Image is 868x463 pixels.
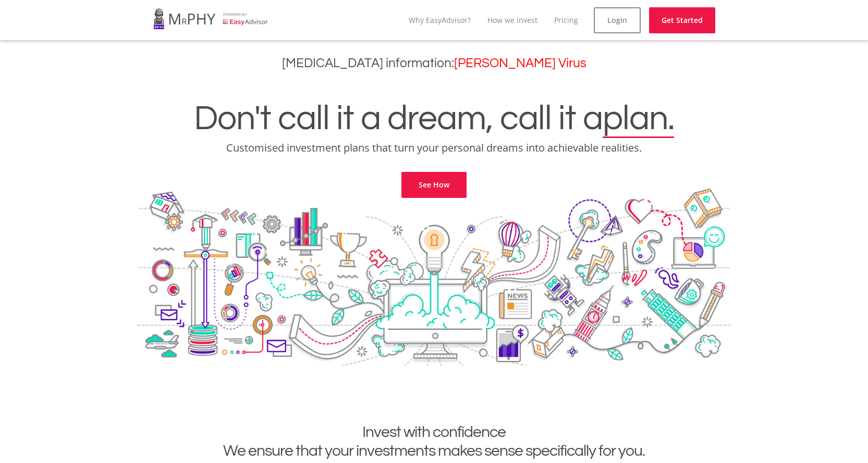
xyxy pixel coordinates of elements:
a: Why EasyAdvisor? [409,15,471,25]
a: How we invest [487,15,537,25]
a: See How [401,172,467,198]
a: [PERSON_NAME] Virus [454,57,586,70]
h1: Don't call it a dream, call it a [8,101,860,136]
p: Customised investment plans that turn your personal dreams into achievable realities. [8,141,860,155]
h3: [MEDICAL_DATA] information: [8,56,860,71]
a: Get Started [649,7,715,33]
a: Pricing [554,15,578,25]
span: plan. [603,101,674,136]
a: Login [594,7,641,33]
h2: Invest with confidence We ensure that your investments makes sense specifically for you. [145,423,724,460]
